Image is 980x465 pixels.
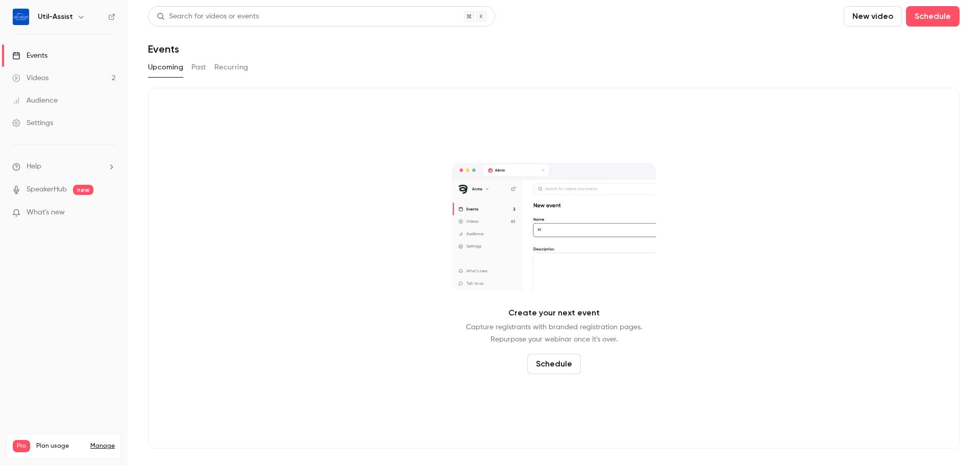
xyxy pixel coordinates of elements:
a: Manage [90,442,115,450]
div: Settings [12,118,53,128]
p: Create your next event [508,307,600,319]
div: Audience [12,95,58,106]
a: SpeakerHub [27,184,67,195]
h6: Util-Assist [38,12,73,22]
li: help-dropdown-opener [12,161,115,172]
span: Help [27,161,41,172]
div: Events [12,51,47,61]
button: Schedule [527,354,581,374]
button: Past [191,59,206,76]
button: Upcoming [148,59,183,76]
span: Pro [13,440,30,452]
span: Plan usage [36,442,84,450]
p: Capture registrants with branded registration pages. Repurpose your webinar once it's over. [466,321,642,346]
button: Schedule [906,6,960,27]
span: new [73,185,93,195]
h1: Events [148,43,179,55]
img: Util-Assist [13,9,29,25]
div: Videos [12,73,48,83]
span: What's new [27,207,65,218]
iframe: Noticeable Trigger [103,208,115,217]
button: Recurring [214,59,249,76]
button: New video [844,6,902,27]
div: Search for videos or events [157,11,259,22]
